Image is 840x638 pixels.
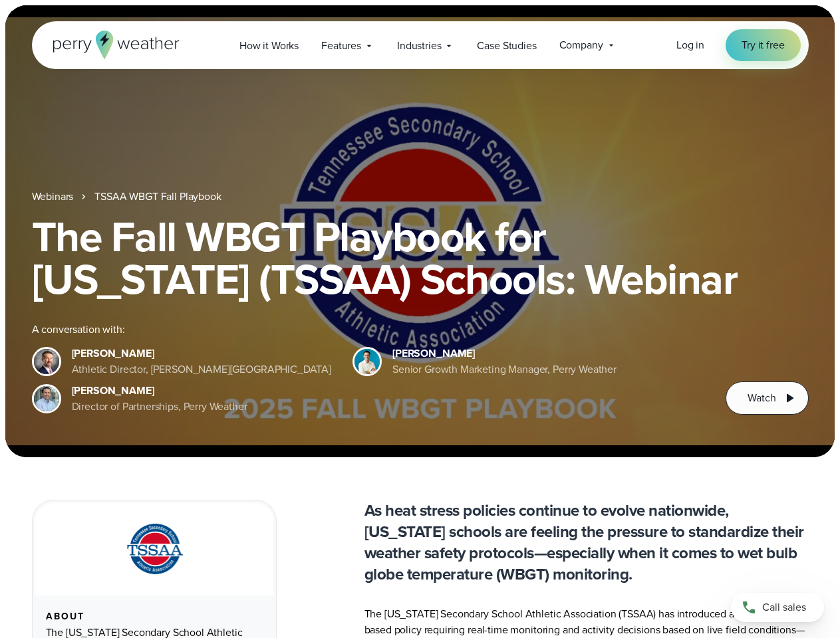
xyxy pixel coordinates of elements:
[392,346,617,362] div: [PERSON_NAME]
[559,37,603,53] span: Company
[34,386,59,411] img: Jeff Wood
[676,37,704,53] span: Log in
[72,362,332,377] div: Athletic Director, [PERSON_NAME][GEOGRAPHIC_DATA]
[397,38,441,54] span: Industries
[392,362,617,377] div: Senior Growth Marketing Manager, Perry Weather
[354,349,380,374] img: Spencer Patton, Perry Weather
[726,29,800,61] a: Try it free
[466,32,547,59] a: Case Studies
[726,381,808,415] button: Watch
[742,37,784,53] span: Try it free
[110,519,199,580] img: TSSAA-Tennessee-Secondary-School-Athletic-Association.svg
[46,611,263,622] div: About
[364,500,809,585] p: As heat stress policies continue to evolve nationwide, [US_STATE] schools are feeling the pressur...
[94,189,221,205] a: TSSAA WBGT Fall Playbook
[748,390,775,406] span: Watch
[32,189,809,205] nav: Breadcrumb
[676,37,704,53] a: Log in
[72,383,247,399] div: [PERSON_NAME]
[72,346,332,362] div: [PERSON_NAME]
[321,38,361,54] span: Features
[34,349,59,374] img: Brian Wyatt
[762,599,806,615] span: Call sales
[731,593,824,622] a: Call sales
[32,189,74,205] a: Webinars
[239,38,299,54] span: How it Works
[32,322,705,338] div: A conversation with:
[477,38,536,54] span: Case Studies
[72,399,247,415] div: Director of Partnerships, Perry Weather
[228,32,310,59] a: How it Works
[32,215,809,300] h1: The Fall WBGT Playbook for [US_STATE] (TSSAA) Schools: Webinar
